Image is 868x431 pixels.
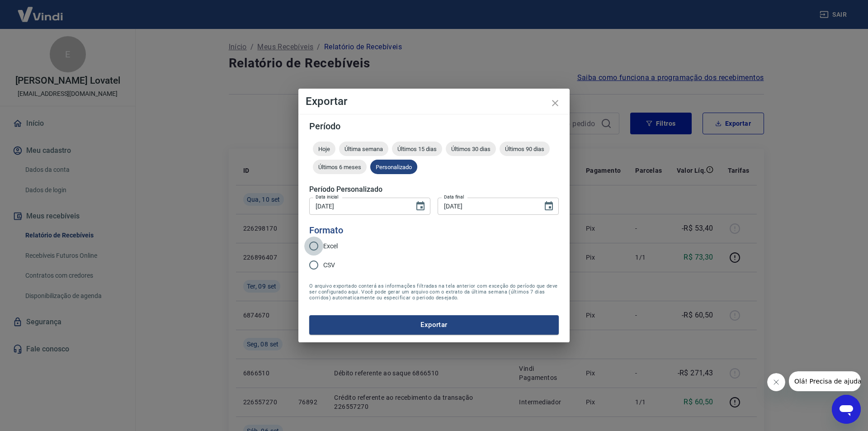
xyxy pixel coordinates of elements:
span: Última semana [339,146,388,152]
div: Últimos 15 dias [392,142,442,156]
span: Últimos 6 meses [313,164,367,171]
span: Hoje [313,146,335,152]
div: Últimos 90 dias [500,142,550,156]
input: DD/MM/YYYY [438,198,536,214]
h5: Período Personalizado [309,185,559,194]
h4: Exportar [306,96,562,107]
button: Choose date, selected date is 1 de set de 2025 [411,197,429,215]
span: Últimos 90 dias [500,146,550,152]
button: close [544,92,566,114]
span: Personalizado [370,164,417,171]
span: Excel [323,242,338,251]
span: Últimos 15 dias [392,146,442,152]
legend: Formato [309,224,343,237]
div: Hoje [313,142,335,156]
button: Choose date, selected date is 16 de set de 2025 [540,197,558,215]
label: Data final [444,194,464,200]
span: CSV [323,260,335,270]
div: Últimos 6 meses [313,160,367,174]
button: Exportar [309,315,559,334]
label: Data inicial [316,194,339,200]
span: Últimos 30 dias [446,146,496,152]
iframe: Fechar mensagem [767,373,785,391]
h5: Período [309,122,559,131]
span: Olá! Precisa de ajuda? [5,6,76,14]
iframe: Mensagem da empresa [789,371,861,391]
span: O arquivo exportado conterá as informações filtradas na tela anterior com exceção do período que ... [309,283,559,301]
div: Última semana [339,142,388,156]
iframe: Botão para abrir a janela de mensagens [832,395,861,424]
div: Personalizado [370,160,417,174]
div: Últimos 30 dias [446,142,496,156]
input: DD/MM/YYYY [309,198,408,214]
